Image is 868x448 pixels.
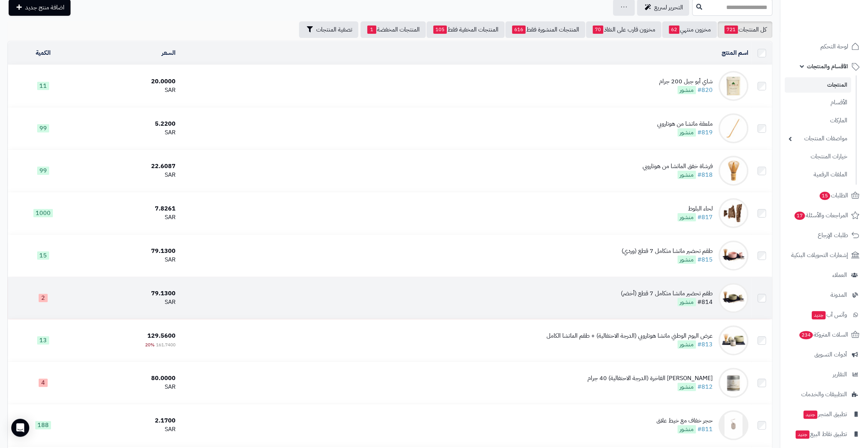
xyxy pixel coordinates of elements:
span: 234 [799,331,813,340]
a: مخزون منتهي62 [662,21,717,38]
div: طقم تحضير ماتشا متكامل 7 قطع (وردي) [622,247,713,256]
a: تطبيق المتجرجديد [785,405,863,423]
span: 99 [37,124,49,132]
a: #818 [697,170,713,179]
span: 13 [37,336,49,344]
div: 79.1300 [81,247,175,256]
div: SAR [81,86,175,95]
div: SAR [81,171,175,179]
div: فرشاة خفق الماتشا من هوتاروبي [643,162,713,171]
span: 161.7400 [156,341,176,348]
span: طلبات الإرجاع [818,230,848,241]
a: #815 [697,255,713,264]
div: SAR [81,298,175,307]
a: المدونة [785,286,863,304]
div: حجر خفاف مع خيط علاق [656,416,713,425]
span: لوحة التحكم [820,41,848,52]
span: 721 [724,26,738,34]
div: عرض اليوم الوطني ماتشا هوتاروبي (الدرجة الاحتفالية) + طقم الماتشا الكامل [547,332,713,340]
a: المنتجات المخفضة1 [360,21,426,38]
span: السلات المتروكة [799,329,848,340]
span: التقارير [833,369,847,380]
a: #814 [697,298,713,307]
span: 62 [669,26,679,34]
span: الأقسام والمنتجات [807,61,848,72]
img: ماتشا هوتاروبي الفاخرة (الدرجة الاحتفالية) 40 جرام [718,368,748,398]
span: 15 [37,251,49,260]
a: المنتجات [785,77,851,93]
div: لحاء البلوط [677,204,713,213]
span: 1000 [33,209,53,217]
span: جديد [803,410,817,419]
a: الطلبات15 [785,186,863,204]
img: طقم تحضير ماتشا متكامل 7 قطع (أخضر) [718,283,748,313]
span: الطلبات [819,190,848,201]
div: 79.1300 [81,289,175,298]
span: 1 [367,26,376,34]
a: طلبات الإرجاع [785,226,863,244]
a: الكمية [36,48,51,57]
a: #813 [697,340,713,349]
div: 5.2200 [81,120,175,128]
span: العملاء [832,270,847,280]
a: #820 [697,86,713,95]
img: فرشاة خفق الماتشا من هوتاروبي [718,156,748,186]
div: SAR [81,383,175,391]
div: [PERSON_NAME] الفاخرة (الدرجة الاحتفالية) 40 جرام [587,374,713,383]
span: منشور [677,340,696,349]
a: #817 [697,213,713,222]
span: منشور [677,171,696,179]
div: SAR [81,128,175,137]
img: عرض اليوم الوطني ماتشا هوتاروبي (الدرجة الاحتفالية) + طقم الماتشا الكامل [718,325,748,355]
div: SAR [81,256,175,264]
div: 80.0000 [81,374,175,383]
span: 105 [433,26,447,34]
a: الأقسام [785,95,851,111]
span: 70 [593,26,603,34]
div: Open Intercom Messenger [11,419,29,437]
span: التحرير لسريع [654,3,683,12]
a: مخزون قارب على النفاذ70 [586,21,661,38]
a: السعر [162,48,176,57]
span: 4 [39,379,48,387]
span: المراجعات والأسئلة [794,210,848,221]
span: 15 [819,191,830,200]
span: وآتس آب [811,310,847,320]
a: المراجعات والأسئلة17 [785,206,863,224]
div: 22.6087 [81,162,175,171]
div: 2.1700 [81,416,175,425]
a: المنتجات المنشورة فقط616 [505,21,585,38]
span: منشور [677,383,696,391]
span: إشعارات التحويلات البنكية [791,250,848,260]
span: جديد [796,430,809,439]
div: ملعقة ماتشا من هوتاروبي [657,120,713,128]
a: مواصفات المنتجات [785,131,851,147]
span: 11 [37,82,49,90]
a: #812 [697,382,713,391]
a: الماركات [785,113,851,129]
span: 20% [145,341,155,348]
a: اسم المنتج [722,48,748,57]
span: منشور [677,128,696,137]
a: السلات المتروكة234 [785,326,863,344]
a: إشعارات التحويلات البنكية [785,246,863,264]
div: 20.0000 [81,77,175,86]
a: لوحة التحكم [785,38,863,56]
span: تصفية المنتجات [316,25,352,34]
span: منشور [677,256,696,264]
a: أدوات التسويق [785,346,863,364]
img: ملعقة ماتشا من هوتاروبي [718,113,748,143]
span: منشور [677,213,696,221]
span: التطبيقات والخدمات [801,389,847,400]
span: 99 [37,167,49,175]
span: 2 [39,294,48,302]
span: 17 [794,211,805,220]
span: منشور [677,425,696,433]
span: تطبيق المتجر [803,409,847,419]
a: العملاء [785,266,863,284]
a: التقارير [785,365,863,383]
a: المنتجات المخفية فقط105 [426,21,505,38]
a: #811 [697,425,713,434]
div: SAR [81,213,175,222]
div: 7.8261 [81,204,175,213]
